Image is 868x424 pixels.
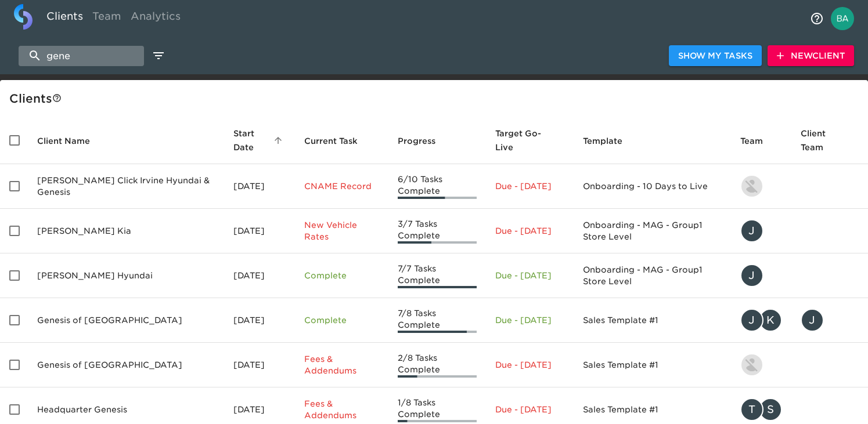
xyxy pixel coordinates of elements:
td: Genesis of [GEOGRAPHIC_DATA] [28,298,224,343]
td: [DATE] [224,209,295,253]
span: Team [740,134,778,148]
svg: This is a list of all of your clients and clients shared with you [52,93,62,103]
td: [DATE] [224,343,295,387]
span: This is the next Task in this Hub that should be completed [304,134,358,148]
td: [PERSON_NAME] Kia [28,209,224,253]
p: Fees & Addendums [304,353,379,376]
span: Current Task [304,134,373,148]
div: J [801,309,824,332]
a: Clients [42,4,88,32]
span: Client Team [801,126,859,154]
td: 7/7 Tasks Complete [388,253,487,298]
div: Client s [9,89,863,108]
p: Due - [DATE] [495,404,564,415]
p: Fees & Addendums [304,398,379,421]
button: edit [149,46,168,66]
p: Complete [304,314,379,326]
span: Progress [398,134,451,148]
div: lowell@roadster.com [740,353,782,376]
button: NewClient [768,45,854,67]
div: T [740,398,763,421]
td: [DATE] [224,298,295,343]
p: New Vehicle Rates [304,219,379,242]
a: Team [88,4,126,32]
td: 7/8 Tasks Complete [388,298,487,343]
td: Onboarding - MAG - Group1 Store Level [574,253,731,298]
button: Show My Tasks [669,45,762,67]
p: Due - [DATE] [495,314,564,326]
td: 2/8 Tasks Complete [388,343,487,387]
div: J [740,264,763,287]
td: Onboarding - 10 Days to Live [574,164,731,209]
p: Due - [DATE] [495,270,564,281]
td: [DATE] [224,253,295,298]
div: tracy@roadster.com, savannah@roadster.com [740,398,782,421]
div: K [759,309,782,332]
span: Start Date [233,126,286,154]
div: jimh@sbhyundai.com [801,309,859,332]
img: nikko.foster@roadster.com [741,176,762,197]
p: Due - [DATE] [495,225,564,237]
span: Template [583,134,638,148]
input: search [19,46,144,66]
td: Sales Template #1 [574,343,731,387]
button: notifications [803,5,831,32]
p: Due - [DATE] [495,359,564,371]
div: J [740,309,763,332]
span: Target Go-Live [495,126,564,154]
p: Complete [304,270,379,281]
div: justin.gervais@roadster.com [740,264,782,287]
td: Genesis of [GEOGRAPHIC_DATA] [28,343,224,387]
img: logo [14,4,33,30]
span: Show My Tasks [678,49,752,63]
td: Onboarding - MAG - Group1 Store Level [574,209,731,253]
span: Calculated based on the start date and the duration of all Tasks contained in this Hub. [495,126,549,154]
img: lowell@roadster.com [741,354,762,375]
td: 3/7 Tasks Complete [388,209,487,253]
td: [PERSON_NAME] Click Irvine Hyundai & Genesis [28,164,224,209]
div: nikko.foster@roadster.com [740,175,782,198]
p: CNAME Record [304,180,379,192]
td: [DATE] [224,164,295,209]
span: New Client [777,49,845,63]
div: J [740,219,763,242]
p: Due - [DATE] [495,180,564,192]
span: Client Name [37,134,105,148]
td: [PERSON_NAME] Hyundai [28,253,224,298]
td: 6/10 Tasks Complete [388,164,487,209]
div: justin.gervais@roadster.com, kevin.dodt@roadster.com [740,309,782,332]
a: Analytics [126,4,185,32]
img: Profile [831,7,854,30]
div: justin.gervais@roadster.com [740,219,782,242]
div: S [759,398,782,421]
td: Sales Template #1 [574,298,731,343]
